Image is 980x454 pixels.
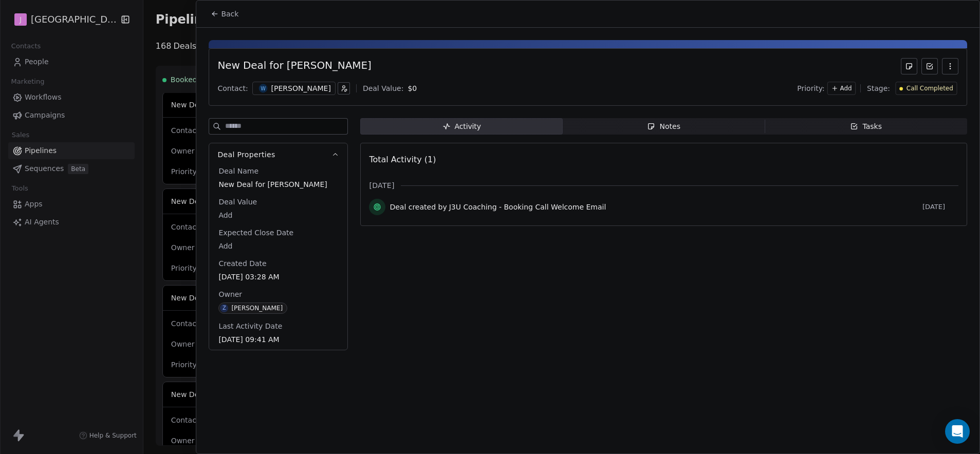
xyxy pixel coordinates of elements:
span: [DATE] [369,180,394,191]
span: Add [218,210,338,220]
div: Deal Value: [363,83,403,93]
div: New Deal for [PERSON_NAME] [217,58,371,74]
span: Add [840,84,852,93]
span: [DATE] [922,203,958,211]
span: J3U Coaching - Booking Call Welcome Email [449,202,606,212]
span: Last Activity Date [216,321,284,331]
span: Deal Properties [217,149,275,160]
span: Add [218,241,338,251]
span: [DATE] 09:41 AM [218,334,338,345]
div: [PERSON_NAME] [231,305,283,312]
span: Back [221,9,238,19]
div: Contact: [217,83,248,93]
span: Owner [216,289,244,299]
span: Deal created by [390,202,447,212]
span: Priority: [797,83,825,93]
div: Tasks [850,121,882,132]
div: Deal Properties [209,166,347,350]
span: $ 0 [408,84,417,92]
span: Deal Value [216,197,259,207]
span: Call Completed [907,84,953,93]
span: [DATE] 03:28 AM [218,272,338,282]
button: Back [205,5,245,23]
div: [PERSON_NAME] [271,83,331,93]
span: Total Activity (1) [369,155,436,164]
span: W [258,84,267,93]
div: Z [223,304,226,312]
div: Open Intercom Messenger [945,419,970,444]
button: Deal Properties [209,143,347,166]
div: Notes [647,121,680,132]
span: Stage: [867,83,890,93]
span: Created Date [216,258,268,269]
span: New Deal for [PERSON_NAME] [218,179,338,190]
span: Deal Name [216,166,261,176]
span: Expected Close Date [216,228,295,238]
